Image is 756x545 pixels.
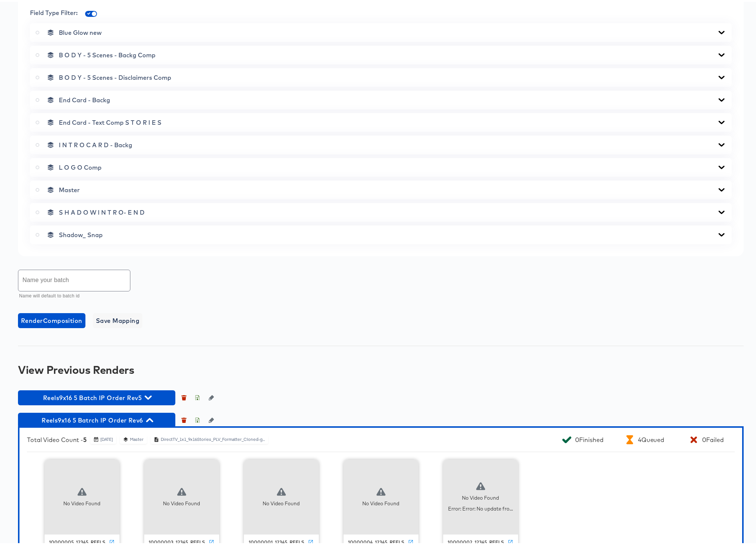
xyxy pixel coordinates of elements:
[348,538,404,544] div: 10000004_12345_reels
[59,139,132,147] span: I N T R O C A R D - Backg
[59,27,102,34] span: Blue Glow new
[93,311,143,326] button: Save Mapping
[59,229,103,237] span: Shadow_ Snap
[59,162,102,169] span: L O G O Comp
[22,413,172,424] span: Reels9x16 5 Batrch IP Order Rev6
[96,314,140,324] span: Save Mapping
[49,538,105,544] div: 10000005_12345_reels
[18,388,175,403] button: Reels9x16 5 Batch IP Order Rev5
[263,498,300,505] div: No Video Found
[83,434,87,442] b: 5
[18,411,175,426] button: Reels9x16 5 Batrch IP Order Rev6
[21,314,82,324] span: Render Composition
[163,498,200,505] div: No Video Found
[19,291,125,298] p: Name will default to batch id
[22,391,172,401] span: Reels9x16 5 Batch IP Order Rev5
[63,498,100,505] div: No Video Found
[702,434,723,442] div: 0 Failed
[59,184,80,192] span: Master
[448,538,504,544] div: 10000002_12345_reels
[160,435,265,440] div: DirectTV_1x1_9x16Stories_PLV_Formatter_Cloned-g...
[18,311,85,326] button: RenderComposition
[100,435,113,440] div: [DATE]
[575,434,603,442] div: 0 Finished
[362,498,399,505] div: No Video Found
[59,49,155,57] span: B O D Y - 5 Scenes - Backg Comp
[130,435,144,440] div: Master
[249,538,304,544] div: 10000001_12345_reels
[448,503,513,511] div: Error: Error: No update fro...
[462,493,499,500] div: No Video Found
[149,538,205,544] div: 10000003_12345_reels
[59,94,110,102] span: End Card - Backg
[27,434,87,442] div: Total Video Count -
[59,72,171,79] span: B O D Y - 5 Scenes - Disclaimers Comp
[59,117,161,124] span: End Card - Text Comp S T O R I E S
[638,434,664,442] div: 4 Queued
[30,7,78,15] span: Field Type Filter:
[59,207,145,214] span: S H A D O W I N T R O- E N D
[18,362,744,374] div: View Previous Renders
